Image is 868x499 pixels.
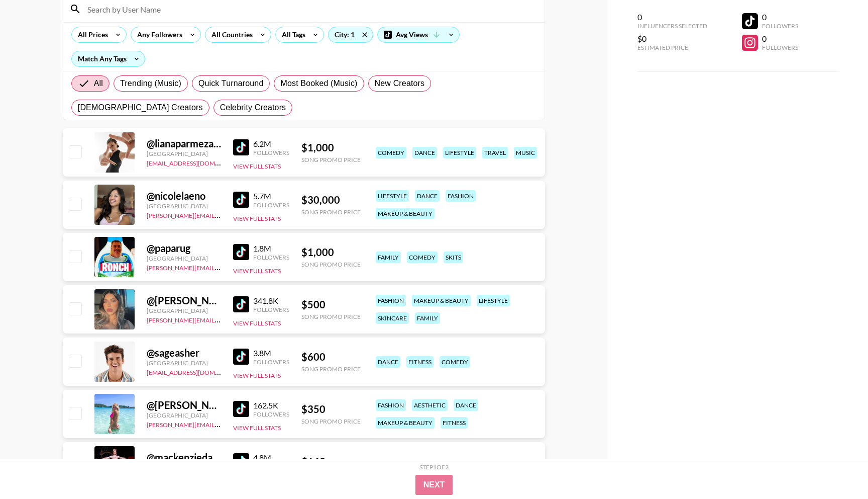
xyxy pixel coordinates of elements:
div: fashion [376,295,406,306]
div: makeup & beauty [412,295,471,306]
div: fitness [441,417,468,429]
span: [DEMOGRAPHIC_DATA] Creators [78,102,203,114]
div: Match Any Tags [72,51,145,66]
div: Any Followers [131,27,184,42]
div: $0 [637,34,707,44]
div: $ 645 [301,455,361,468]
div: $ 500 [301,298,361,311]
div: 0 [762,34,798,44]
div: All Tags [276,27,307,42]
div: @ nicolelaeno [147,190,221,202]
div: dance [454,399,478,411]
img: TikTok [233,401,249,417]
div: @ sageasher [147,347,221,359]
button: View Full Stats [233,215,281,222]
input: Search by User Name [81,1,538,17]
div: music [514,147,537,158]
div: Influencers Selected [637,22,707,30]
div: 341.8K [253,296,289,306]
div: comedy [407,252,438,263]
div: Followers [253,410,289,418]
div: dance [376,356,400,368]
div: makeup & beauty [376,417,435,429]
div: Song Promo Price [301,313,361,320]
div: fashion [446,190,476,202]
div: Song Promo Price [301,261,361,268]
button: View Full Stats [233,267,281,275]
img: TikTok [233,139,249,155]
div: $ 350 [301,403,361,415]
div: $ 30,000 [301,194,361,206]
div: lifestyle [477,295,510,306]
div: 1.8M [253,243,289,254]
a: [PERSON_NAME][EMAIL_ADDRESS][DOMAIN_NAME] [147,262,295,272]
div: Song Promo Price [301,418,361,425]
button: View Full Stats [233,162,281,170]
div: [GEOGRAPHIC_DATA] [147,202,221,210]
button: View Full Stats [233,372,281,379]
span: Trending (Music) [120,77,181,90]
div: Followers [253,201,289,209]
img: TikTok [233,244,249,260]
img: TikTok [233,192,249,208]
div: @ [PERSON_NAME].[PERSON_NAME] [147,399,221,411]
div: skincare [376,312,409,324]
div: 5.7M [253,191,289,201]
div: All Prices [72,27,110,42]
div: $ 600 [301,351,361,363]
div: $ 1,000 [301,141,361,154]
div: travel [482,147,508,158]
div: @ mackenziedaviz [147,451,221,464]
div: comedy [440,356,470,368]
img: TikTok [233,296,249,312]
div: Song Promo Price [301,156,361,163]
div: 3.8M [253,348,289,358]
div: Step 1 of 2 [419,463,449,471]
div: Followers [253,358,289,366]
a: [PERSON_NAME][EMAIL_ADDRESS][DOMAIN_NAME] [147,419,295,429]
button: View Full Stats [233,319,281,327]
div: [GEOGRAPHIC_DATA] [147,359,221,367]
div: family [415,312,440,324]
div: Song Promo Price [301,208,361,216]
div: Followers [762,22,798,30]
div: [GEOGRAPHIC_DATA] [147,255,221,262]
a: [EMAIL_ADDRESS][DOMAIN_NAME] [147,157,248,167]
button: View Full Stats [233,424,281,432]
div: 0 [762,12,798,22]
div: family [376,252,401,263]
div: dance [415,190,440,202]
div: lifestyle [443,147,476,158]
div: @ [PERSON_NAME] [147,294,221,307]
div: Avg Views [378,27,459,42]
div: 4.8M [253,453,289,463]
div: All Countries [205,27,255,42]
div: Estimated Price [637,44,707,51]
div: @ paparug [147,242,221,255]
div: Song Promo Price [301,365,361,373]
span: Celebrity Creators [220,102,286,114]
div: Followers [253,254,289,261]
div: $ 1,000 [301,246,361,259]
div: lifestyle [376,190,409,202]
div: 162.5K [253,400,289,410]
img: TikTok [233,453,249,469]
div: aesthetic [412,399,448,411]
div: Followers [253,306,289,313]
span: New Creators [375,77,425,90]
button: Next [415,475,453,495]
div: dance [412,147,437,158]
img: TikTok [233,349,249,365]
div: City: 1 [329,27,373,42]
div: 6.2M [253,139,289,149]
a: [EMAIL_ADDRESS][DOMAIN_NAME] [147,367,248,376]
span: All [94,77,103,90]
div: fashion [376,399,406,411]
a: [PERSON_NAME][EMAIL_ADDRESS][DOMAIN_NAME] [147,210,295,219]
div: [GEOGRAPHIC_DATA] [147,411,221,419]
div: @ lianaparmezana [147,137,221,150]
iframe: Drift Widget Chat Controller [818,449,856,487]
div: [GEOGRAPHIC_DATA] [147,307,221,314]
div: [GEOGRAPHIC_DATA] [147,150,221,157]
div: fitness [406,356,433,368]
